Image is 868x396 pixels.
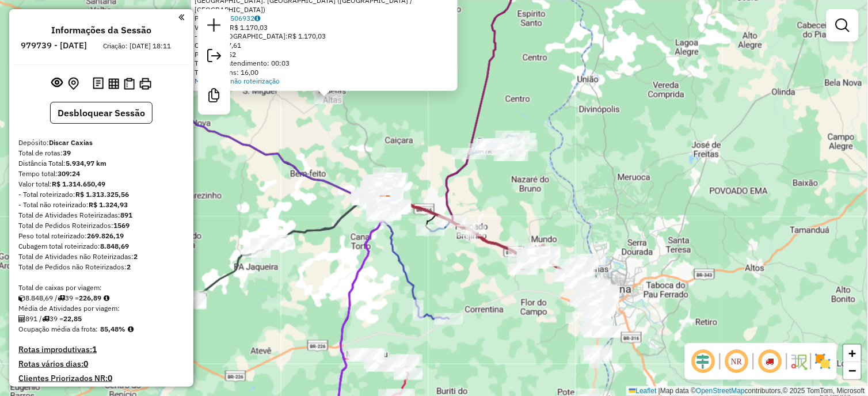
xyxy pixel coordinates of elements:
span: Ocultar NR [723,348,751,375]
div: Total de Pedidos não Roteirizados: [18,262,184,272]
div: Total de rotas: [18,148,184,158]
a: 14506932 [222,14,260,22]
button: Desbloquear Sessão [50,102,153,124]
div: 891 / 39 = [18,314,184,324]
a: Clique aqui para minimizar o painel [178,10,184,24]
i: Cubagem total roteirizado [18,295,25,302]
div: 8.848,69 / 39 = [18,293,184,303]
div: Valor total: R$ 1.170,03 [195,23,454,32]
div: Valor total: [18,179,184,189]
a: Motivos da não roteirização [195,77,280,85]
strong: 85,48% [100,325,125,333]
img: Fluxo de ruas [790,352,808,371]
div: Pedidos: [195,14,454,23]
strong: 1569 [113,221,130,230]
span: Ocupação média da frota: [18,325,98,333]
i: Observações [254,15,260,22]
div: Total de itens: 16,00 [195,68,454,77]
strong: 1 [92,344,97,355]
strong: Discar Caxias [49,138,93,147]
div: Total de caixas por viagem: [18,283,184,293]
strong: 0 [108,373,112,383]
div: Média de Atividades por viagem: [18,303,184,314]
div: Total de Atividades não Roteirizadas: [18,252,184,262]
strong: 8.848,69 [100,242,129,250]
div: Total de Atividades Roteirizadas: [18,210,184,220]
div: - Total não roteirizado: [18,200,184,210]
div: Distância Total: [18,158,184,169]
div: Criação: [DATE] 18:11 [99,41,176,51]
em: Média calculada utilizando a maior ocupação (%Peso ou %Cubagem) de cada rota da sessão. Rotas cro... [128,326,134,333]
div: Atividade não roteirizada - BAKANAS BAR [314,93,343,104]
strong: R$ 1.314.650,49 [52,180,105,188]
button: Logs desbloquear sessão [90,75,106,93]
a: Exibir filtros [831,14,854,37]
strong: 39 [63,148,71,157]
h4: Clientes Priorizados NR: [18,374,184,383]
strong: 891 [120,211,132,219]
a: Nova sessão e pesquisa [203,14,226,40]
button: Visualizar relatório de Roteirização [106,75,121,91]
span: Exibir sequencia da rota [756,348,784,375]
h4: Rotas vários dias: [18,359,184,369]
i: Total de rotas [42,315,50,322]
div: - Total roteirizado: [18,189,184,200]
span: − [849,363,856,378]
div: Cubagem total roteirizado: [18,241,184,252]
strong: 226,89 [79,294,101,302]
span: Ocultar deslocamento [690,348,717,375]
strong: 2 [134,252,138,261]
div: - PIX à [GEOGRAPHIC_DATA]: [195,32,454,41]
img: Discar Caxias [378,195,393,210]
strong: 0 [83,359,88,369]
strong: 22,85 [63,314,82,323]
img: Exibir/Ocultar setores [814,352,832,371]
div: Peso: 245,52 [195,50,454,59]
span: R$ 1.170,03 [288,32,326,40]
i: Total de rotas [58,295,65,302]
div: Depósito: [18,138,184,148]
i: Total de Atividades [18,315,25,322]
div: Tempo total: [18,169,184,179]
strong: R$ 1.324,93 [89,200,128,209]
div: Peso total roteirizado: [18,231,184,241]
div: Cubagem: 7,61 [195,41,454,50]
a: Criar modelo [203,84,226,110]
strong: 5.934,97 km [66,159,106,167]
button: Imprimir Rotas [137,75,154,92]
i: Meta Caixas/viagem: 1,00 Diferença: 225,89 [104,295,109,302]
span: + [849,346,856,360]
h4: Informações da Sessão [51,25,151,36]
strong: 2 [127,262,131,271]
button: Exibir sessão original [50,74,66,93]
a: OpenStreetMap [696,387,745,395]
strong: 309:24 [58,169,80,178]
div: Total de Pedidos Roteirizados: [18,220,184,231]
a: Leaflet [629,387,657,395]
strong: R$ 1.313.325,56 [75,190,129,199]
button: Visualizar Romaneio [121,75,137,92]
a: Zoom out [844,362,861,379]
a: Zoom in [844,345,861,362]
div: Tempo de atendimento: 00:03 [195,59,454,68]
h6: 979739 - [DATE] [21,40,87,51]
button: Centralizar mapa no depósito ou ponto de apoio [66,75,81,93]
strong: 269.826,19 [87,231,124,240]
a: Exportar sessão [203,44,226,70]
span: | [658,387,660,395]
h4: Rotas improdutivas: [18,345,184,355]
div: Map data © contributors,© 2025 TomTom, Microsoft [626,386,868,396]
